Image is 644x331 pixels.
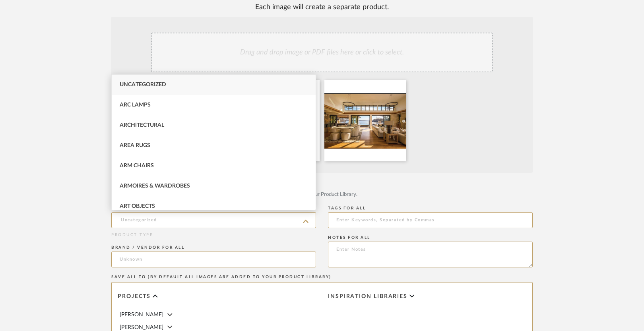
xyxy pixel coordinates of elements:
[328,293,407,300] span: Inspiration libraries
[120,325,163,330] span: [PERSON_NAME]
[120,122,164,128] span: Architectural
[111,245,184,250] label: BRAND / VENDOR FOR ALL
[120,183,190,189] span: Armoires & Wardrobes
[111,232,316,238] div: PRODUCT TYPE
[120,102,151,108] span: Arc Lamps
[120,82,166,87] span: Uncategorized
[328,235,370,240] label: NOTES FOR ALL
[328,206,366,211] label: TAGS FOR ALL
[167,2,477,13] div: Each image will create a separate product.
[118,293,151,300] span: Projects
[120,312,163,317] span: [PERSON_NAME]
[111,275,332,279] label: SAVE ALL TO (BY DEFAULT ALL IMAGES ARE ADDED TO YOUR PRODUCT LIBRARY)
[111,212,316,228] input: Uncategorized
[328,212,533,228] input: Enter Keywords, Separated by Commas
[120,143,150,148] span: Area Rugs
[120,203,155,209] span: Art Objects
[111,191,533,199] div: You can add additional product details by editing an item after they have been added to your Prod...
[120,163,154,168] span: Arm Chairs
[111,252,316,267] input: Unknown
